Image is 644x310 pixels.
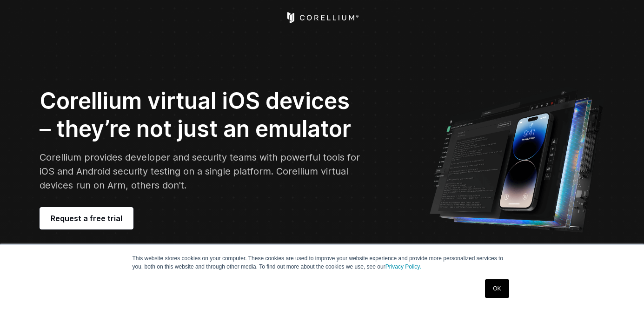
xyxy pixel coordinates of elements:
[40,150,364,192] p: Corellium provides developer and security teams with powerful tools for iOS and Android security ...
[133,254,512,271] p: This website stores cookies on your computer. These cookies are used to improve your website expe...
[40,207,133,229] a: Request a free trial
[485,279,509,298] a: OK
[285,12,359,23] a: Corellium Home
[429,84,605,233] img: Corellium UI
[51,213,122,224] span: Request a free trial
[385,263,421,270] a: Privacy Policy.
[40,87,364,143] h2: Corellium virtual iOS devices – they’re not just an emulator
